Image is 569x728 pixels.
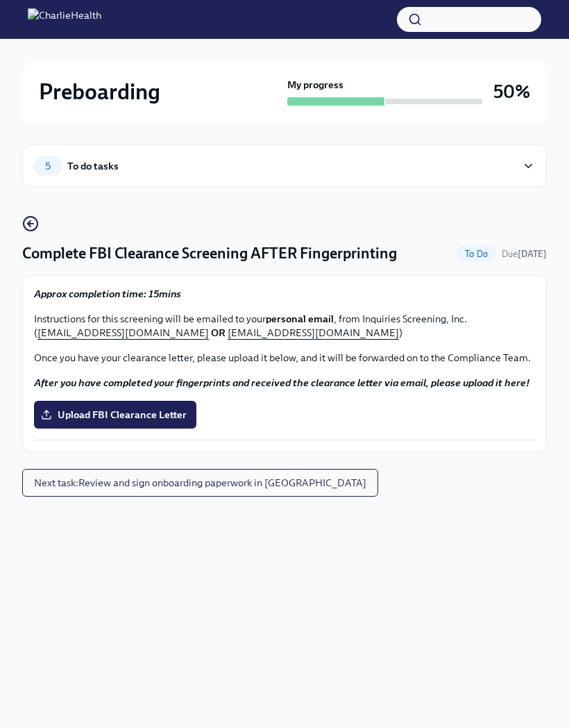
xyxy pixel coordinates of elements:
[34,476,366,490] span: Next task : Review and sign onboarding paperwork in [GEOGRAPHIC_DATA]
[34,377,529,389] strong: After you have completed your fingerprints and received the clearance letter via email, please up...
[67,158,119,174] div: To do tasks
[44,408,187,422] span: Upload FBI Clearance Letter
[266,313,334,325] strong: personal email
[457,249,496,259] span: To Do
[34,401,196,429] label: Upload FBI Clearance Letter
[34,351,535,365] p: Once you have your clearance letter, please upload it below, and it will be forwarded on to the C...
[287,78,343,92] strong: My progress
[22,469,378,497] button: Next task:Review and sign onboarding paperwork in [GEOGRAPHIC_DATA]
[518,249,547,259] strong: [DATE]
[37,161,59,172] span: 5
[39,78,160,106] h2: Preboarding
[22,243,397,264] h4: Complete FBI Clearance Screening AFTER Fingerprinting
[502,249,547,259] span: Due
[34,312,535,340] p: Instructions for this screening will be emailed to your , from Inquiries Screening, Inc. ( )
[34,288,181,300] strong: Approx completion time: 15mins
[502,247,547,260] span: September 15th, 2025 09:00
[28,8,101,31] img: CharlieHealth
[493,79,530,104] h3: 50%
[211,326,226,339] strong: OR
